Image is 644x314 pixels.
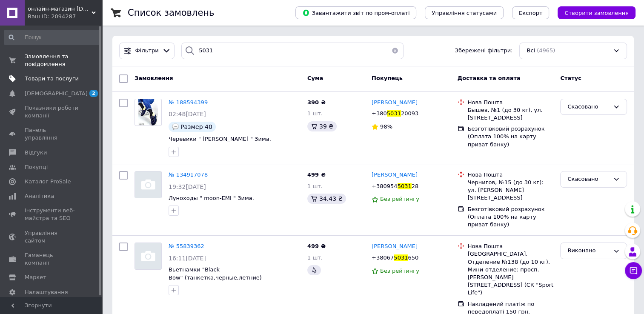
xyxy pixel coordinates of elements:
[512,6,550,19] button: Експорт
[25,192,54,200] span: Аналітика
[181,43,403,59] input: Пошук за номером замовлення, ПІБ покупця, номером телефону, Email, номером накладної
[398,183,412,189] span: 5031
[135,171,161,198] img: Фото товару
[135,75,173,81] span: Замовлення
[172,123,179,130] img: :speech_balloon:
[372,183,418,189] span: +380954503128
[307,254,323,261] span: 1 шт.
[372,243,418,249] span: [PERSON_NAME]
[169,183,206,190] span: 19:32[DATE]
[307,99,326,106] span: 390 ₴
[307,110,323,117] span: 1 шт.
[307,183,323,189] span: 1 шт.
[169,243,204,249] a: № 55839362
[25,149,47,157] span: Відгуки
[25,207,79,222] span: Інструменти веб-майстра та SEO
[169,136,271,142] a: Черевики " [PERSON_NAME] " Зима.
[138,99,158,126] img: Фото товару
[468,125,554,148] div: Безготівковий розрахунок (Оплата 100% на карту приват банку)
[302,9,409,17] span: Завантажити звіт по пром-оплаті
[135,171,162,198] a: Фото товару
[135,243,161,269] img: Фото товару
[169,99,208,106] a: № 188594399
[432,10,497,16] span: Управління статусами
[372,99,418,107] a: [PERSON_NAME]
[468,250,554,297] div: [GEOGRAPHIC_DATA], Отделение №138 (до 10 кг), Мини-отделение: просп. [PERSON_NAME][STREET_ADDRESS...
[372,110,387,117] span: +380
[307,75,323,81] span: Cума
[295,6,416,19] button: Завантажити звіт по пром-оплаті
[372,110,418,117] span: +380503120093
[169,111,206,117] span: 02:48[DATE]
[25,104,79,120] span: Показники роботи компанії
[567,246,610,255] div: Виконано
[380,196,419,202] span: Без рейтингу
[169,266,262,281] a: Вьетнамки "Black Bow" (танкетка,черные,летние)
[25,274,46,281] span: Маркет
[25,90,88,97] span: [DEMOGRAPHIC_DATA]
[25,178,71,186] span: Каталог ProSale
[401,110,418,117] span: 20093
[25,288,68,296] span: Налаштування
[567,175,610,184] div: Скасовано
[180,123,212,130] span: Размер 40
[25,229,79,245] span: Управління сайтом
[135,47,159,55] span: Фільтри
[4,30,100,45] input: Пошук
[169,171,208,178] a: № 134917078
[135,99,162,126] a: Фото товару
[468,171,554,179] div: Нова Пошта
[412,183,419,189] span: 28
[28,5,92,13] span: онлайн-магазин МОЯПАРА.com
[468,106,554,122] div: Бышев, №1 (до 30 кг), ул. [STREET_ADDRESS]
[558,6,635,19] button: Створити замовлення
[128,8,214,18] h1: Список замовлень
[372,171,418,179] a: [PERSON_NAME]
[468,243,554,250] div: Нова Пошта
[537,47,555,54] span: (4965)
[372,183,398,189] span: +380954
[372,171,418,178] span: [PERSON_NAME]
[560,75,581,81] span: Статус
[455,47,512,55] span: Збережені фільтри:
[25,251,79,267] span: Гаманець компанії
[458,75,521,81] span: Доставка та оплата
[307,171,326,178] span: 499 ₴
[380,123,392,130] span: 98%
[135,243,162,270] a: Фото товару
[564,10,629,16] span: Створити замовлення
[625,262,642,279] button: Чат з покупцем
[567,103,610,111] div: Скасовано
[527,47,535,55] span: Всі
[372,243,418,251] a: [PERSON_NAME]
[519,10,543,16] span: Експорт
[25,75,79,83] span: Товари та послуги
[425,6,504,19] button: Управління статусами
[386,43,404,59] button: Очистить
[372,75,403,81] span: Покупець
[307,194,346,204] div: 34.43 ₴
[408,254,418,261] span: 650
[25,126,79,142] span: Панель управління
[307,121,337,131] div: 39 ₴
[549,9,635,16] a: Створити замовлення
[169,195,254,201] a: Луноходы " moon-EMI " Зима.
[307,243,326,249] span: 499 ₴
[468,99,554,106] div: Нова Пошта
[372,254,394,261] span: +38067
[394,254,408,261] span: 5031
[380,268,419,274] span: Без рейтингу
[372,254,418,261] span: +380675031650
[468,179,554,202] div: Чернигов, №15 (до 30 кг): ул. [PERSON_NAME][STREET_ADDRESS]
[468,206,554,229] div: Безготівковий розрахунок (Оплата 100% на карту приват банку)
[89,90,98,97] span: 2
[25,53,79,68] span: Замовлення та повідомлення
[28,13,102,20] div: Ваш ID: 2094287
[25,163,48,171] span: Покупці
[169,255,206,262] span: 16:11[DATE]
